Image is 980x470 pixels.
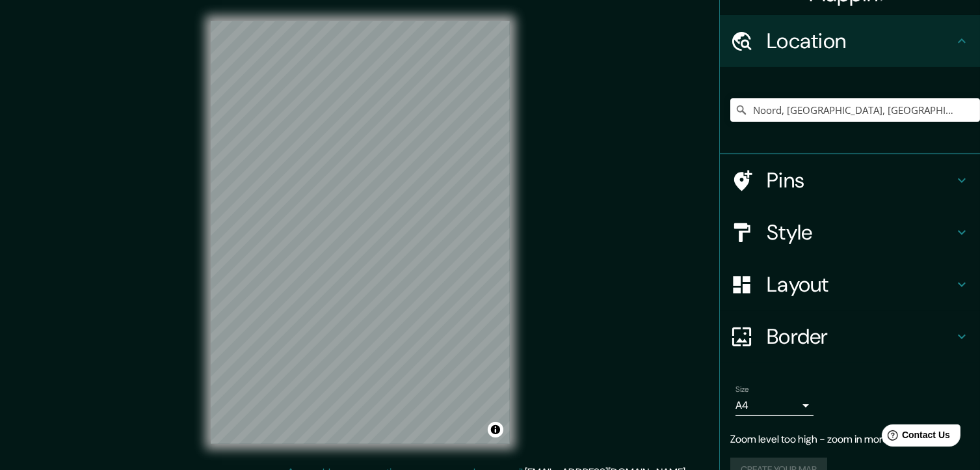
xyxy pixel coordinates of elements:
iframe: Help widget launcher [864,419,966,456]
div: Style [720,206,980,258]
h4: Location [767,28,954,54]
input: Pick your city or area [730,98,980,122]
h4: Pins [767,167,954,193]
div: A4 [735,395,814,416]
div: Location [720,15,980,67]
div: Layout [720,258,980,311]
p: Zoom level too high - zoom in more [730,432,970,447]
h4: Layout [767,271,954,297]
div: Border [720,311,980,363]
canvas: Map [211,21,510,444]
h4: Style [767,219,954,245]
div: Pins [720,154,980,206]
button: Toggle attribution [488,422,503,437]
h4: Border [767,324,954,350]
label: Size [735,384,749,395]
